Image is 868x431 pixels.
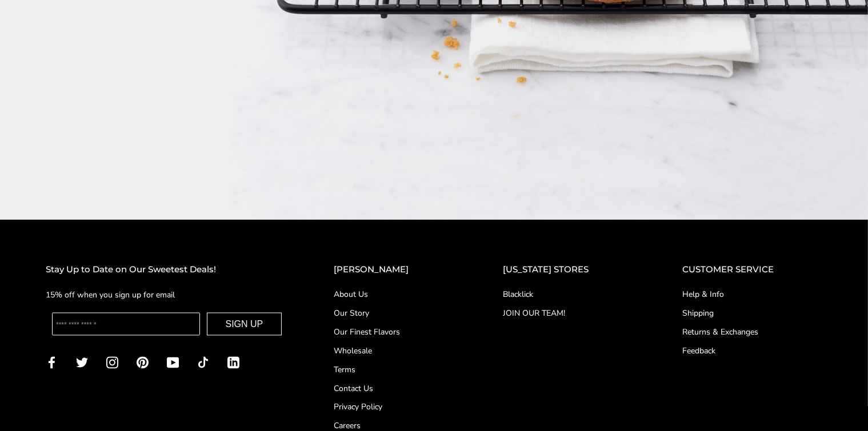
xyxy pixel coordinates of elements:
iframe: Sign Up via Text for Offers [9,388,118,422]
a: TikTok [197,356,209,369]
a: Instagram [106,356,118,369]
h2: [PERSON_NAME] [334,263,457,277]
p: 15% off when you sign up for email [46,288,288,301]
a: Contact Us [334,382,457,394]
a: Returns & Exchanges [682,326,822,338]
a: YouTube [167,356,179,369]
a: Terms [334,364,457,376]
a: Blacklick [503,288,637,300]
a: LinkedIn [227,356,239,369]
a: Privacy Policy [334,401,457,413]
a: Help & Info [682,288,822,300]
a: About Us [334,288,457,300]
a: Wholesale [334,345,457,357]
a: Our Finest Flavors [334,326,457,338]
a: Twitter [76,356,88,369]
h2: CUSTOMER SERVICE [682,263,822,277]
h2: Stay Up to Date on Our Sweetest Deals! [46,263,288,277]
a: Our Story [334,307,457,319]
a: Shipping [682,307,822,319]
button: SIGN UP [207,313,282,336]
input: Enter your email [52,313,200,336]
a: Pinterest [137,356,149,369]
h2: [US_STATE] STORES [503,263,637,277]
a: JOIN OUR TEAM! [503,307,637,319]
a: Facebook [46,356,58,369]
a: Feedback [682,345,822,357]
